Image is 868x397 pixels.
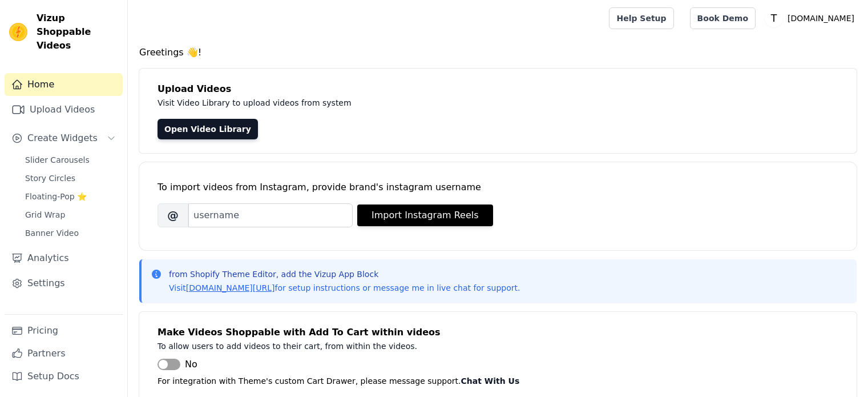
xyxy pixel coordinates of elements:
a: Grid Wrap [18,207,123,223]
span: Vizup Shoppable Videos [37,11,118,53]
a: Pricing [5,319,123,342]
span: Grid Wrap [25,209,65,220]
span: No [185,358,197,371]
span: Banner Video [25,227,79,239]
p: from Shopify Theme Editor, add the Vizup App Block [169,268,520,280]
button: Import Instagram Reels [357,204,493,226]
p: To allow users to add videos to their cart, from within the videos. [158,339,669,353]
a: Partners [5,342,123,365]
a: Floating-Pop ⭐ [18,189,123,204]
a: [DOMAIN_NAME][URL] [186,283,275,292]
h4: Make Videos Shoppable with Add To Cart within videos [158,326,838,339]
div: To import videos from Instagram, provide brand's instagram username [158,181,838,194]
h4: Upload Videos [158,82,838,96]
a: Analytics [5,247,123,270]
text: T [770,13,777,24]
a: Banner Video [18,225,123,241]
p: [DOMAIN_NAME] [783,8,859,29]
button: No [158,358,197,371]
a: Help Setup [609,7,673,29]
h4: Greetings 👋! [139,46,857,59]
span: Floating-Pop ⭐ [25,191,87,202]
span: @ [158,203,188,227]
a: Book Demo [690,7,756,29]
a: Open Video Library [158,119,258,139]
a: Home [5,73,123,96]
span: Slider Carousels [25,154,90,166]
span: Create Widgets [27,131,98,145]
a: Upload Videos [5,98,123,121]
a: Story Circles [18,170,123,186]
p: Visit for setup instructions or message me in live chat for support. [169,282,520,294]
button: Create Widgets [5,127,123,150]
a: Setup Docs [5,365,123,388]
a: Settings [5,272,123,295]
p: Visit Video Library to upload videos from system [158,96,669,110]
button: T [DOMAIN_NAME] [765,8,859,29]
a: Slider Carousels [18,152,123,168]
span: Story Circles [25,173,75,184]
input: username [188,203,353,227]
img: Vizup [9,23,27,41]
p: For integration with Theme's custom Cart Drawer, please message support. [158,374,838,388]
button: Chat With Us [461,374,520,388]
